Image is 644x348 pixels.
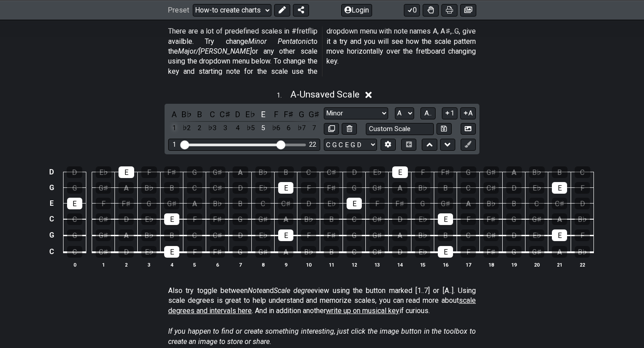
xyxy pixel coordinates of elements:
th: 21 [548,260,571,269]
th: 7 [229,260,252,269]
div: toggle pitch class [219,108,231,120]
div: toggle pitch class [207,108,218,120]
div: A [278,246,293,258]
th: 10 [297,260,320,269]
div: A [119,182,134,194]
div: D [392,213,407,225]
div: B [164,182,179,194]
div: D [119,246,134,258]
select: Tuning [324,139,377,151]
div: E♭ [415,213,430,225]
span: 1 . [277,91,290,101]
div: G♯ [483,166,499,178]
div: C♯ [483,182,499,194]
td: C [47,243,57,260]
th: 2 [115,260,138,269]
em: Note [248,286,263,295]
button: Move down [440,139,455,151]
button: Share Preset [293,4,309,16]
div: C♯ [96,246,111,258]
div: A [278,213,293,225]
em: Scale degree [274,286,314,295]
th: 6 [206,260,229,269]
div: G [415,198,430,209]
div: E♭ [141,246,157,258]
div: C♯ [324,166,339,178]
div: E♭ [529,182,544,194]
div: E♭ [415,246,430,258]
div: F♯ [210,213,225,225]
div: D [301,198,316,209]
div: C♯ [96,213,111,225]
div: F [575,229,590,241]
div: E [278,229,293,241]
button: A [460,107,476,119]
th: 3 [138,260,161,269]
div: D [233,182,248,194]
th: 18 [480,260,503,269]
div: E [347,198,362,209]
div: Visible fret range [168,139,320,151]
div: B [324,246,339,258]
button: Edit Preset [274,4,290,16]
div: G♯ [255,246,271,258]
div: G♯ [438,198,453,209]
div: F [96,198,111,209]
div: F♯ [438,166,453,178]
button: Move up [422,139,437,151]
div: G [233,246,248,258]
span: Preset [168,6,189,14]
div: C [347,213,362,225]
div: B [438,182,453,194]
th: 20 [525,260,548,269]
div: E [278,182,293,194]
th: 12 [343,260,366,269]
div: E [438,213,453,225]
div: D [392,246,407,258]
div: C [529,198,544,209]
div: B [438,229,453,241]
div: B [164,229,179,241]
div: F♯ [210,246,225,258]
div: G♯ [96,182,111,194]
div: B♭ [301,246,316,258]
div: B [324,213,339,225]
th: 1 [92,260,115,269]
div: A [552,246,567,258]
div: B♭ [415,182,430,194]
div: G [347,182,362,194]
div: C♯ [369,213,385,225]
div: F [575,182,590,194]
button: 0 [404,4,420,16]
div: E [164,246,179,258]
div: G [506,246,521,258]
th: 13 [366,260,389,269]
div: F♯ [324,229,339,241]
div: toggle scale degree [309,122,320,134]
div: F [141,166,157,178]
p: Also try toggle between and view using the button marked [1..7] or [A..]. Using scale degrees is ... [168,286,476,316]
div: D [506,229,521,241]
p: There are a lot of predefined scales in #fretflip availble. Try change to the or any other scale ... [168,26,476,76]
div: C♯ [210,229,225,241]
div: B♭ [529,166,545,178]
div: F [415,166,431,178]
button: Login [341,4,372,16]
button: Print [441,4,458,16]
th: 4 [161,260,183,269]
div: D [67,166,82,178]
div: toggle pitch class [232,108,244,120]
div: B [278,166,294,178]
div: toggle scale degree [258,122,269,134]
div: G♯ [529,246,544,258]
div: F [187,213,202,225]
div: toggle scale degree [283,122,295,134]
div: E♭ [96,166,111,178]
button: Copy [324,123,339,135]
button: Toggle horizontal chord view [401,139,416,151]
div: C [347,246,362,258]
div: B♭ [210,198,225,209]
div: toggle scale degree [194,122,205,134]
span: write up on musical key [326,306,399,315]
div: toggle pitch class [309,108,320,120]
